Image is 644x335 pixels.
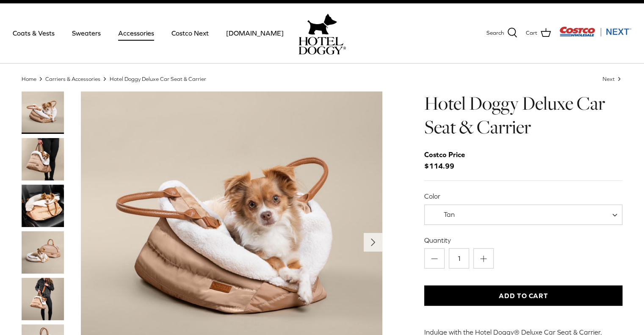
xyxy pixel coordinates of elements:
[307,11,337,37] img: hoteldoggy.com
[444,210,455,218] span: Tan
[22,185,64,227] img: small dog in a tan dog carrier on a black seat in the car
[110,75,206,82] a: Hotel Doggy Deluxe Car Seat & Carrier
[5,19,62,47] a: Coats & Vests
[22,185,64,227] a: Thumbnail Link
[526,28,551,39] a: Cart
[22,75,623,83] nav: Breadcrumbs
[22,278,64,320] a: Thumbnail Link
[218,19,291,47] a: [DOMAIN_NAME]
[449,248,469,269] input: Quantity
[364,233,382,252] button: Next
[425,210,472,219] span: Tan
[22,91,64,134] a: Thumbnail Link
[424,235,623,245] label: Quantity
[22,138,64,180] a: Thumbnail Link
[22,75,36,82] a: Home
[603,75,615,82] span: Next
[45,75,100,82] a: Carriers & Accessories
[299,37,346,55] img: hoteldoggycom
[424,191,623,201] label: Color
[299,11,346,55] a: hoteldoggy.com hoteldoggycom
[424,149,465,161] div: Costco Price
[486,29,504,38] span: Search
[64,19,108,47] a: Sweaters
[22,231,64,274] a: Thumbnail Link
[559,32,631,38] a: Visit Costco Next
[424,205,623,225] span: Tan
[603,75,623,82] a: Next
[424,285,623,306] button: Add to Cart
[559,26,631,37] img: Costco Next
[424,149,473,172] span: $114.99
[486,28,517,39] a: Search
[526,29,537,38] span: Cart
[111,19,162,47] a: Accessories
[164,19,216,47] a: Costco Next
[424,91,623,139] h1: Hotel Doggy Deluxe Car Seat & Carrier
